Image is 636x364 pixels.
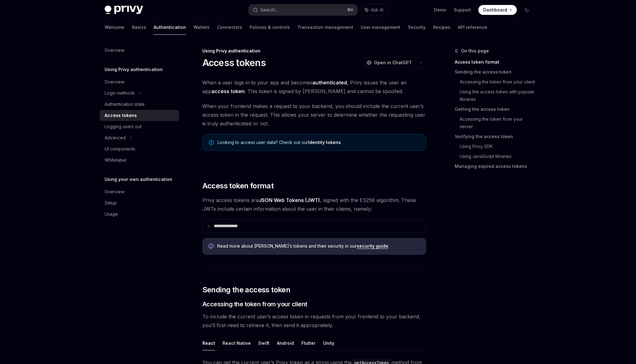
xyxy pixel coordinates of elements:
[193,20,210,35] a: Wallets
[202,181,274,191] span: Access token format
[374,60,412,66] span: Open in ChatGPT
[223,336,251,350] button: React Native
[460,114,537,132] a: Accessing the token from your server
[363,57,416,68] button: Open in ChatGPT
[100,99,179,110] a: Authentication state
[371,7,383,13] span: Ask AI
[202,336,215,350] button: React
[209,244,215,250] svg: Info
[260,6,278,14] div: Search...
[100,186,179,197] a: Overview
[105,123,142,130] div: Logging users out
[454,7,471,13] a: Support
[100,110,179,121] a: Access tokens
[132,20,146,35] a: Basics
[460,142,537,151] a: Using Privy SDK
[105,6,143,14] img: dark logo
[105,188,124,195] div: Overview
[258,336,269,350] button: Swift
[105,89,135,97] div: Login methods
[458,20,487,35] a: API reference
[357,243,388,249] a: security guide
[478,5,517,15] a: Dashboard
[202,48,426,54] div: Using Privy authentication
[361,20,400,35] a: User management
[277,336,294,350] button: Android
[483,7,507,13] span: Dashboard
[360,4,388,16] button: Ask AI
[347,7,354,12] span: ⌘ K
[100,209,179,220] a: Usage
[105,20,124,35] a: Welcome
[100,45,179,56] a: Overview
[202,102,426,128] span: When your frontend makes a request to your backend, you should include the current user’s access ...
[105,199,117,207] div: Setup
[249,4,357,16] button: Search...⌘K
[522,5,532,15] button: Toggle dark mode
[100,143,179,155] a: UI components
[308,140,341,145] a: Identity tokens
[100,155,179,166] a: Whitelabel
[455,67,537,77] a: Sending the access token
[105,145,135,153] div: UI components
[217,20,242,35] a: Connectors
[100,76,179,88] a: Overview
[460,87,537,104] a: Using the access token with popular libraries
[434,7,446,13] a: Demo
[312,79,347,86] strong: authenticated
[105,134,126,142] div: Advanced
[105,66,163,73] h5: Using Privy authentication
[217,243,420,249] span: Read more about [PERSON_NAME]’s tokens and their security in our .
[250,20,290,35] a: Policies & controls
[105,47,124,54] div: Overview
[100,121,179,132] a: Logging users out
[202,78,426,96] span: When a user logs in to your app and becomes , Privy issues the user an app . This token is signed...
[460,77,537,87] a: Accessing the token from your client
[105,101,145,108] div: Authentication state
[211,88,245,94] strong: access token
[455,57,537,67] a: Access token format
[455,132,537,142] a: Verifying the access token
[460,151,537,161] a: Using JavaScript libraries
[455,161,537,171] a: Managing expired access tokens
[455,104,537,114] a: Getting the access token
[297,20,353,35] a: Transaction management
[105,112,137,119] div: Access tokens
[105,156,126,164] div: Whitelabel
[301,336,316,350] button: Flutter
[202,312,426,330] span: To include the current user’s access token in requests from your frontend to your backend, you’ll...
[100,197,179,209] a: Setup
[105,176,172,183] h5: Using your own authentication
[433,20,450,35] a: Recipes
[259,197,320,204] a: JSON Web Tokens (JWT)
[202,300,307,308] span: Accessing the token from your client
[105,78,124,86] div: Overview
[105,210,118,218] div: Usage
[202,57,266,68] h1: Access tokens
[323,336,334,350] button: Unity
[461,47,489,55] span: On this page
[154,20,186,35] a: Authentication
[209,140,214,145] svg: Note
[202,285,291,295] span: Sending the access token
[408,20,426,35] a: Security
[202,196,426,213] span: Privy access tokens are , signed with the ES256 algorithm. These JWTs include certain information...
[218,139,420,146] span: Looking to access user data? Check out our .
